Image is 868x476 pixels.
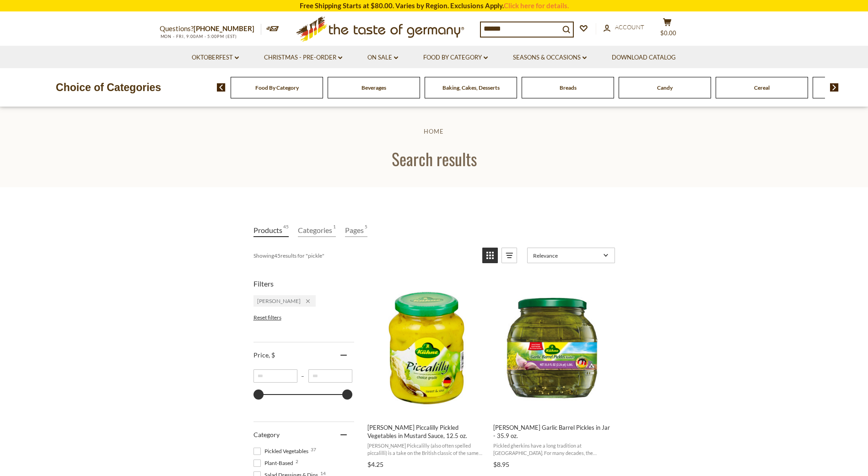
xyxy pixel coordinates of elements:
[492,279,613,471] a: Kuehne Garlic Barrel Pickles in Jar - 35.9 oz.
[560,84,577,91] a: Breads
[253,369,297,383] input: Minimum value
[361,84,386,91] a: Beverages
[493,460,509,468] span: $8.95
[612,53,676,63] a: Download Catalog
[367,423,486,440] span: [PERSON_NAME] Piccalilly Pickled Vegetables in Mustard Sauce, 12.5 oz.
[192,53,239,63] a: Oktoberfest
[297,373,308,379] span: –
[754,84,770,91] a: Cereal
[269,351,275,359] span: , $
[160,34,237,39] span: MON - FRI, 9:00AM - 5:00PM (EST)
[264,53,342,63] a: Christmas - PRE-ORDER
[492,287,613,409] img: Kuehne Garlic Barrel Pickles in Jar - 35.9 oz.
[654,18,681,41] button: $0.00
[366,287,487,409] img: Kuehne Piccalilly Pickled Vegetables in Mustard Sauce
[366,279,487,471] a: Kuehne Piccalilly Pickled Vegetables in Mustard Sauce, 12.5 oz.
[253,248,475,263] div: Showing results for " "
[255,84,299,91] a: Food By Category
[253,314,354,321] li: Reset filters
[253,447,311,455] span: Pickled Vegetables
[274,252,280,259] b: 45
[501,248,517,263] a: View list mode
[504,1,569,10] a: Click here for details.
[253,314,281,321] span: Reset filters
[333,224,336,236] span: 1
[367,53,398,63] a: On Sale
[301,297,310,304] div: Remove filter: Kuehne
[253,351,275,359] span: Price
[311,447,316,452] span: 37
[194,24,254,32] a: [PHONE_NUMBER]
[527,248,615,263] a: Sort options
[367,460,383,468] span: $4.25
[830,83,839,92] img: next arrow
[296,459,298,464] span: 2
[253,224,289,237] a: View Products Tab
[657,84,673,91] a: Candy
[283,224,289,236] span: 45
[604,22,644,32] a: Account
[365,224,367,236] span: 5
[513,53,587,63] a: Seasons & Occasions
[160,23,261,35] p: Questions?
[308,369,352,383] input: Maximum value
[493,423,612,440] span: [PERSON_NAME] Garlic Barrel Pickles in Jar - 35.9 oz.
[28,148,840,169] h1: Search results
[424,128,444,135] a: Home
[482,248,498,263] a: View grid mode
[533,252,600,259] span: Relevance
[253,279,274,288] span: Filters
[253,459,296,467] span: Plant-Based
[320,471,326,476] span: 14
[423,53,488,63] a: Food By Category
[367,442,486,456] span: [PERSON_NAME] Pickcalilly (also often spelled piccalilli) is a take on the British classic of the...
[442,84,500,91] a: Baking, Cakes, Desserts
[257,297,301,304] span: [PERSON_NAME]
[345,224,367,237] a: View Pages Tab
[660,29,676,37] span: $0.00
[298,224,336,237] a: View Categories Tab
[493,442,612,456] span: Pickled gherkins have a long tradition at [GEOGRAPHIC_DATA]. For many decades, the company - whic...
[253,431,280,438] span: Category
[615,23,644,31] span: Account
[217,83,226,92] img: previous arrow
